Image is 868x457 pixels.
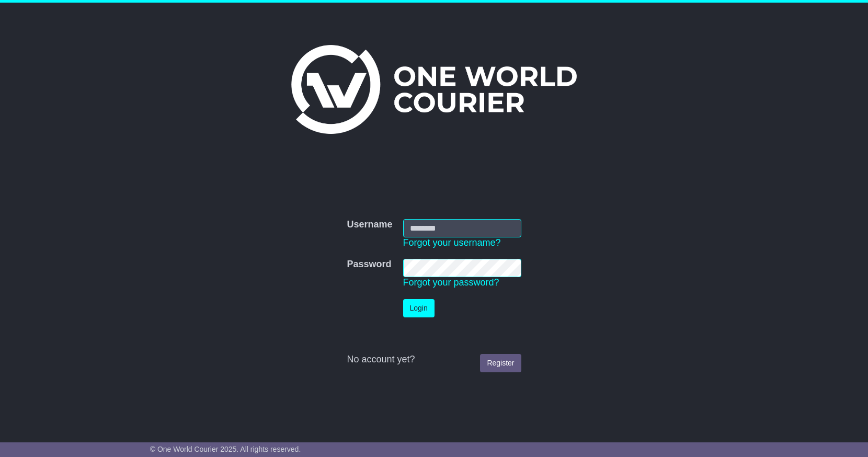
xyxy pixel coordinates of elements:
label: Username [347,219,392,231]
label: Password [347,259,391,270]
div: No account yet? [347,354,521,365]
button: Login [403,299,435,317]
span: © One World Courier 2025. All rights reserved. [150,445,301,453]
img: One World [291,45,577,134]
a: Forgot your username? [403,237,501,248]
a: Forgot your password? [403,277,499,288]
a: Register [480,354,521,372]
